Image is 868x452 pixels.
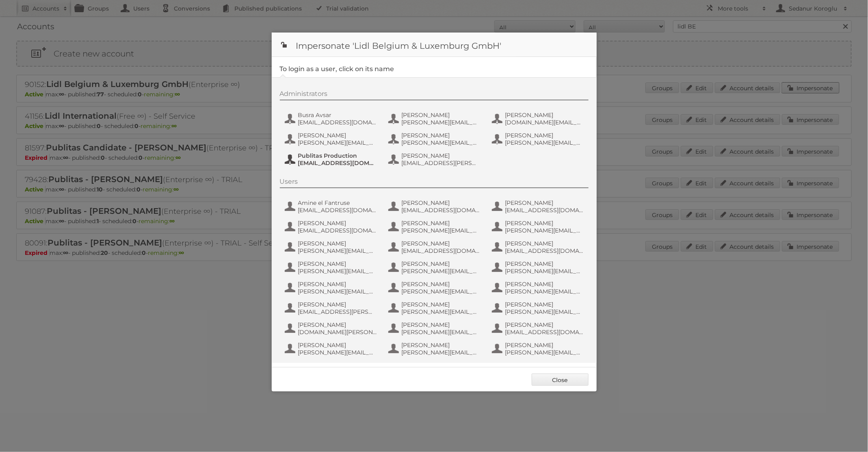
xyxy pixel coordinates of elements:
[491,131,587,147] button: [PERSON_NAME] [PERSON_NAME][EMAIL_ADDRESS][DOMAIN_NAME]
[298,132,377,139] span: [PERSON_NAME]
[298,139,377,146] span: [PERSON_NAME][EMAIL_ADDRESS][DOMAIN_NAME]
[505,328,584,336] span: [EMAIL_ADDRESS][DOMAIN_NAME]
[491,259,587,276] button: [PERSON_NAME] [PERSON_NAME][EMAIL_ADDRESS][DOMAIN_NAME]
[402,260,481,267] span: [PERSON_NAME]
[505,247,584,254] span: [EMAIL_ADDRESS][DOMAIN_NAME]
[402,227,481,234] span: [PERSON_NAME][EMAIL_ADDRESS][DOMAIN_NAME]
[402,267,481,275] span: [PERSON_NAME][EMAIL_ADDRESS][DOMAIN_NAME]
[402,199,481,206] span: [PERSON_NAME]
[387,300,483,316] button: [PERSON_NAME] [PERSON_NAME][EMAIL_ADDRESS][DOMAIN_NAME]
[298,341,377,349] span: [PERSON_NAME]
[505,349,584,356] span: [PERSON_NAME][EMAIL_ADDRESS][PERSON_NAME][DOMAIN_NAME]
[298,119,377,126] span: [EMAIL_ADDRESS][DOMAIN_NAME]
[284,300,379,316] button: [PERSON_NAME] [EMAIL_ADDRESS][PERSON_NAME][DOMAIN_NAME]
[505,139,584,146] span: [PERSON_NAME][EMAIL_ADDRESS][DOMAIN_NAME]
[402,206,481,214] span: [EMAIL_ADDRESS][DOMAIN_NAME]
[298,260,377,267] span: [PERSON_NAME]
[387,219,483,235] button: [PERSON_NAME] [PERSON_NAME][EMAIL_ADDRESS][DOMAIN_NAME]
[491,198,587,215] button: [PERSON_NAME] [EMAIL_ADDRESS][DOMAIN_NAME]
[505,240,584,247] span: [PERSON_NAME]
[284,219,379,235] button: [PERSON_NAME] [EMAIL_ADDRESS][DOMAIN_NAME]
[402,301,481,308] span: [PERSON_NAME]
[402,119,481,126] span: [PERSON_NAME][EMAIL_ADDRESS][DOMAIN_NAME]
[505,132,584,139] span: [PERSON_NAME]
[505,321,584,328] span: [PERSON_NAME]
[387,151,483,167] button: [PERSON_NAME] [EMAIL_ADDRESS][PERSON_NAME][DOMAIN_NAME]
[284,151,379,167] button: Publitas Production [EMAIL_ADDRESS][DOMAIN_NAME]
[402,349,481,356] span: [PERSON_NAME][EMAIL_ADDRESS][DOMAIN_NAME]
[280,178,589,188] div: Users
[284,280,379,296] button: [PERSON_NAME] [PERSON_NAME][EMAIL_ADDRESS][PERSON_NAME][DOMAIN_NAME]
[532,374,589,386] a: Close
[402,152,481,159] span: [PERSON_NAME]
[284,259,379,276] button: [PERSON_NAME] [PERSON_NAME][EMAIL_ADDRESS][PERSON_NAME][DOMAIN_NAME]
[505,111,584,119] span: [PERSON_NAME]
[491,341,587,357] button: [PERSON_NAME] [PERSON_NAME][EMAIL_ADDRESS][PERSON_NAME][DOMAIN_NAME]
[505,206,584,214] span: [EMAIL_ADDRESS][DOMAIN_NAME]
[402,321,481,328] span: [PERSON_NAME]
[387,131,483,147] button: [PERSON_NAME] [PERSON_NAME][EMAIL_ADDRESS][DOMAIN_NAME]
[284,239,379,255] button: [PERSON_NAME] [PERSON_NAME][EMAIL_ADDRESS][DOMAIN_NAME]
[402,280,481,288] span: [PERSON_NAME]
[402,159,481,167] span: [EMAIL_ADDRESS][PERSON_NAME][DOMAIN_NAME]
[491,280,587,296] button: [PERSON_NAME] [PERSON_NAME][EMAIL_ADDRESS][PERSON_NAME][DOMAIN_NAME]
[298,159,377,167] span: [EMAIL_ADDRESS][DOMAIN_NAME]
[298,199,377,206] span: Amine el Fantruse
[505,280,584,288] span: [PERSON_NAME]
[387,239,483,255] button: [PERSON_NAME] [EMAIL_ADDRESS][DOMAIN_NAME]
[298,321,377,328] span: [PERSON_NAME]
[387,111,483,127] button: [PERSON_NAME] [PERSON_NAME][EMAIL_ADDRESS][DOMAIN_NAME]
[280,90,589,100] div: Administrators
[280,65,394,73] legend: To login as a user, click on its name
[505,219,584,227] span: [PERSON_NAME]
[298,240,377,247] span: [PERSON_NAME]
[298,280,377,288] span: [PERSON_NAME]
[272,33,597,57] h1: Impersonate 'Lidl Belgium & Luxemburg GmbH'
[505,267,584,275] span: [PERSON_NAME][EMAIL_ADDRESS][DOMAIN_NAME]
[387,341,483,357] button: [PERSON_NAME] [PERSON_NAME][EMAIL_ADDRESS][DOMAIN_NAME]
[505,288,584,295] span: [PERSON_NAME][EMAIL_ADDRESS][PERSON_NAME][DOMAIN_NAME]
[505,199,584,206] span: [PERSON_NAME]
[298,328,377,336] span: [DOMAIN_NAME][PERSON_NAME][EMAIL_ADDRESS][DOMAIN_NAME]
[298,301,377,308] span: [PERSON_NAME]
[402,288,481,295] span: [PERSON_NAME][EMAIL_ADDRESS][DOMAIN_NAME]
[402,219,481,227] span: [PERSON_NAME]
[505,227,584,234] span: [PERSON_NAME][EMAIL_ADDRESS][PERSON_NAME][DOMAIN_NAME]
[298,267,377,275] span: [PERSON_NAME][EMAIL_ADDRESS][PERSON_NAME][DOMAIN_NAME]
[298,206,377,214] span: [EMAIL_ADDRESS][DOMAIN_NAME]
[402,328,481,336] span: [PERSON_NAME][EMAIL_ADDRESS][DOMAIN_NAME]
[505,341,584,349] span: [PERSON_NAME]
[284,341,379,357] button: [PERSON_NAME] [PERSON_NAME][EMAIL_ADDRESS][DOMAIN_NAME]
[298,349,377,356] span: [PERSON_NAME][EMAIL_ADDRESS][DOMAIN_NAME]
[505,119,584,126] span: [DOMAIN_NAME][EMAIL_ADDRESS][DOMAIN_NAME]
[402,132,481,139] span: [PERSON_NAME]
[284,131,379,147] button: [PERSON_NAME] [PERSON_NAME][EMAIL_ADDRESS][DOMAIN_NAME]
[505,308,584,315] span: [PERSON_NAME][EMAIL_ADDRESS][DOMAIN_NAME]
[491,320,587,337] button: [PERSON_NAME] [EMAIL_ADDRESS][DOMAIN_NAME]
[387,280,483,296] button: [PERSON_NAME] [PERSON_NAME][EMAIL_ADDRESS][DOMAIN_NAME]
[505,301,584,308] span: [PERSON_NAME]
[298,111,377,119] span: Busra Avsar
[491,219,587,235] button: [PERSON_NAME] [PERSON_NAME][EMAIL_ADDRESS][PERSON_NAME][DOMAIN_NAME]
[284,320,379,337] button: [PERSON_NAME] [DOMAIN_NAME][PERSON_NAME][EMAIL_ADDRESS][DOMAIN_NAME]
[298,308,377,315] span: [EMAIL_ADDRESS][PERSON_NAME][DOMAIN_NAME]
[491,111,587,127] button: [PERSON_NAME] [DOMAIN_NAME][EMAIL_ADDRESS][DOMAIN_NAME]
[491,239,587,255] button: [PERSON_NAME] [EMAIL_ADDRESS][DOMAIN_NAME]
[387,259,483,276] button: [PERSON_NAME] [PERSON_NAME][EMAIL_ADDRESS][DOMAIN_NAME]
[387,198,483,215] button: [PERSON_NAME] [EMAIL_ADDRESS][DOMAIN_NAME]
[491,300,587,316] button: [PERSON_NAME] [PERSON_NAME][EMAIL_ADDRESS][DOMAIN_NAME]
[284,111,379,127] button: Busra Avsar [EMAIL_ADDRESS][DOMAIN_NAME]
[298,288,377,295] span: [PERSON_NAME][EMAIL_ADDRESS][PERSON_NAME][DOMAIN_NAME]
[298,219,377,227] span: [PERSON_NAME]
[402,308,481,315] span: [PERSON_NAME][EMAIL_ADDRESS][DOMAIN_NAME]
[505,260,584,267] span: [PERSON_NAME]
[284,198,379,215] button: Amine el Fantruse [EMAIL_ADDRESS][DOMAIN_NAME]
[402,341,481,349] span: [PERSON_NAME]
[298,227,377,234] span: [EMAIL_ADDRESS][DOMAIN_NAME]
[402,111,481,119] span: [PERSON_NAME]
[387,320,483,337] button: [PERSON_NAME] [PERSON_NAME][EMAIL_ADDRESS][DOMAIN_NAME]
[402,139,481,146] span: [PERSON_NAME][EMAIL_ADDRESS][DOMAIN_NAME]
[402,240,481,247] span: [PERSON_NAME]
[298,247,377,254] span: [PERSON_NAME][EMAIL_ADDRESS][DOMAIN_NAME]
[298,152,377,159] span: Publitas Production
